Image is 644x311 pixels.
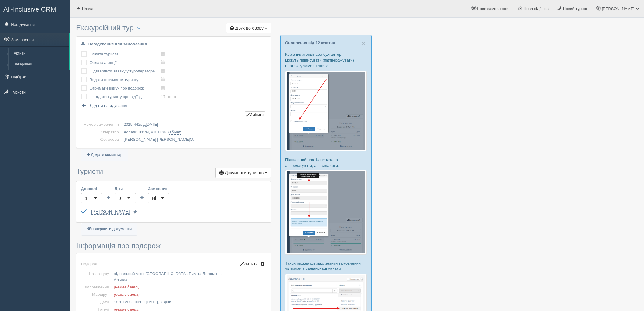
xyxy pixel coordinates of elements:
[81,186,102,192] label: Дорослі
[215,168,271,178] button: Документи туристів
[76,24,271,33] h3: Екскурсійний тур
[81,258,97,270] td: Подорож
[121,136,266,143] td: [PERSON_NAME] [PERSON_NAME]О.
[90,67,161,76] td: Підтвердити заявку у туроператора
[90,93,161,101] td: Нагадати туристу про від'їзд
[168,130,181,135] a: кабінет
[81,270,111,283] td: Назва туру
[81,149,128,161] a: Додати коментар
[111,270,266,283] td: «Ідеальний мікс: [GEOGRAPHIC_DATA], Рим та Доломітові Альпи»
[152,195,156,201] div: Ні
[81,291,111,299] td: Маршрут
[81,103,127,108] a: Додати нагадування
[153,130,166,134] span: 181438
[81,136,121,143] td: Юр. особа
[90,76,161,84] td: Видати документи туристу
[285,170,367,255] img: %D0%BF%D1%96%D0%B4%D1%82%D0%B2%D0%B5%D1%80%D0%B4%D0%B6%D0%B5%D0%BD%D0%BD%D1%8F-%D0%BE%D0%BF%D0%BB...
[81,121,121,129] td: Номер замовлення
[477,6,509,11] span: Нове замовлення
[81,129,121,136] td: Оператор
[114,292,139,297] span: (немає даних)
[124,122,140,127] span: 2025-442
[11,59,69,70] a: Завершені
[524,6,549,11] span: Нова підбірка
[81,284,111,291] td: Відправлення
[362,40,365,47] span: ×
[11,48,69,59] a: Активні
[85,195,87,201] div: 1
[239,261,259,267] button: Змінити
[82,6,93,11] span: Назад
[235,26,264,30] span: Друк договору
[90,50,161,58] td: Оплата туриста
[225,170,264,175] span: Документи туристів
[245,111,265,118] button: Змінити
[146,122,158,127] span: [DATE]
[111,299,266,306] td: 18.10.2025 00:00 [DATE], 7 днів
[563,6,588,11] span: Новий турист
[121,121,266,129] td: від
[90,58,161,67] td: Оплата агенції
[90,103,127,108] span: Додати нагадування
[285,41,335,45] a: Оновлення від 12 жовтня
[91,209,130,215] a: [PERSON_NAME]
[76,168,271,178] h3: Туристи
[88,42,147,46] b: Нагадування для замовлення
[226,23,271,33] button: Друк договору
[161,94,179,99] a: 17 жовтня
[76,242,271,250] h3: Інформація про подорож
[148,186,169,192] label: Замовник
[81,223,137,235] a: Прикріпити документи
[285,71,367,151] img: %D0%BF%D1%96%D0%B4%D1%82%D0%B2%D0%B5%D1%80%D0%B4%D0%B6%D0%B5%D0%BD%D0%BD%D1%8F-%D0%BE%D0%BF%D0%BB...
[119,195,121,201] div: 0
[114,285,139,289] span: (немає даних)
[285,51,367,69] p: Керівник агенції або бухгалтер можуть підписувати (підтверджувати) платежі у замовленнях:
[81,299,111,306] td: Дати
[602,6,634,11] span: [PERSON_NAME]
[362,40,365,46] button: Close
[0,0,70,17] a: All-Inclusive CRM
[3,5,56,13] span: All-Inclusive CRM
[90,84,161,93] td: Отримати відгук про подорож
[285,157,367,168] p: Підписаний платіж не можна ані редагувати, ані видаляти:
[115,186,136,192] label: Діти
[285,260,367,272] p: Також можна швидко знайти замовлення за якими є непідписані оплати:
[121,129,266,136] td: Adriatic Travel, # ,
